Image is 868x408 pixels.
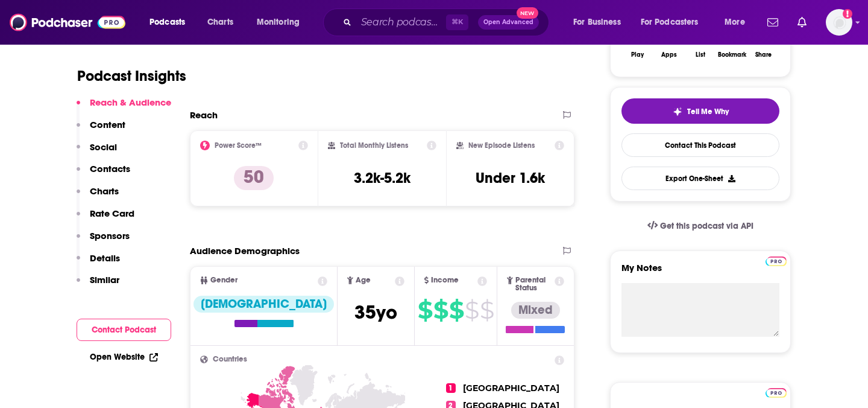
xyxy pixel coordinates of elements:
[660,221,753,231] span: Get this podcast via API
[483,19,533,25] span: Open Advanced
[766,388,787,398] img: Podchaser Pro
[77,208,134,230] button: Rate Card
[90,352,158,362] a: Open Website
[234,166,274,190] p: 50
[90,163,130,174] p: Contacts
[433,301,448,320] span: $
[90,185,119,197] p: Charts
[77,274,119,296] button: Similar
[621,98,779,124] button: tell me why sparkleTell Me Why
[573,14,621,31] span: For Business
[190,245,300,257] h2: Audience Demographics
[356,13,446,32] input: Search podcasts, credits, & more...
[354,169,410,187] h3: 3.2k-5.2k
[793,12,811,33] a: Show notifications dropdown
[755,51,772,59] div: Share
[190,109,218,121] h2: Reach
[77,141,117,164] button: Social
[766,257,787,266] img: Podchaser Pro
[200,13,241,32] a: Charts
[90,230,130,241] p: Sponsors
[766,255,787,266] a: Pro website
[843,9,852,19] svg: Add a profile image
[480,301,494,320] span: $
[77,319,171,341] button: Contact Podcast
[77,252,120,275] button: Details
[468,141,535,150] h2: New Episode Listens
[207,14,233,31] span: Charts
[77,67,186,85] h1: Podcast Insights
[621,167,779,190] button: Export One-Sheet
[10,11,125,34] img: Podchaser - Follow, Share and Rate Podcasts
[631,51,644,59] div: Play
[446,14,468,30] span: ⌘ K
[90,274,119,285] p: Similar
[77,97,171,119] button: Reach & Audience
[766,386,787,398] a: Pro website
[248,13,315,32] button: open menu
[511,302,560,319] div: Mixed
[621,133,779,157] a: Contact This Podcast
[335,8,561,36] div: Search podcasts, credits, & more...
[565,13,636,32] button: open menu
[725,14,745,31] span: More
[718,51,746,59] div: Bookmark
[673,107,682,116] img: tell me why sparkle
[478,15,539,30] button: Open AdvancedNew
[213,355,247,363] span: Countries
[763,12,783,33] a: Show notifications dropdown
[77,230,130,252] button: Sponsors
[641,14,699,31] span: For Podcasters
[449,301,464,320] span: $
[661,51,677,59] div: Apps
[90,252,120,264] p: Details
[463,383,559,394] span: [GEOGRAPHIC_DATA]
[633,13,716,32] button: open menu
[687,107,729,116] span: Tell Me Why
[826,9,852,36] img: User Profile
[141,13,201,32] button: open menu
[716,13,760,32] button: open menu
[515,276,553,292] span: Parental Status
[446,383,456,393] span: 1
[476,169,545,187] h3: Under 1.6k
[418,301,432,320] span: $
[621,262,779,283] label: My Notes
[193,296,334,313] div: [DEMOGRAPHIC_DATA]
[826,9,852,36] button: Show profile menu
[77,185,119,208] button: Charts
[354,301,397,324] span: 35 yo
[638,211,763,241] a: Get this podcast via API
[77,119,125,141] button: Content
[517,7,538,19] span: New
[340,141,408,150] h2: Total Monthly Listens
[826,9,852,36] span: Logged in as megcassidy
[257,14,300,31] span: Monitoring
[90,208,134,219] p: Rate Card
[77,163,130,185] button: Contacts
[149,14,185,31] span: Podcasts
[356,276,371,284] span: Age
[215,141,262,150] h2: Power Score™
[465,301,479,320] span: $
[90,141,117,153] p: Social
[696,51,705,59] div: List
[210,276,237,284] span: Gender
[90,119,125,130] p: Content
[90,97,171,108] p: Reach & Audience
[431,276,459,284] span: Income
